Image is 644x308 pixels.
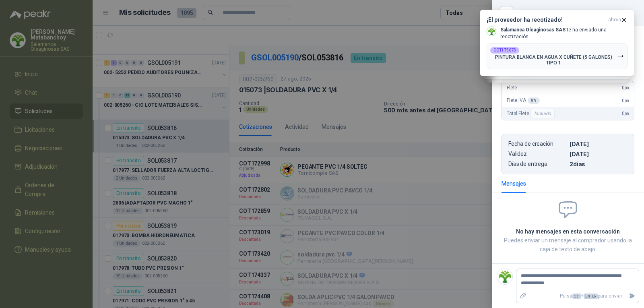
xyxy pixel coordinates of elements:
div: Mensajes [502,179,526,188]
p: Fecha de creación [508,141,566,147]
span: Ctrl [572,294,581,299]
label: Adjuntar archivos [516,289,530,303]
span: ahora [608,17,621,23]
p: 2 dias [570,161,627,167]
p: Puedes enviar un mensaje al comprador usando la caja de texto de abajo. [502,236,634,254]
button: ¡El proveedor ha recotizado!ahora Company LogoSalamanca Oleaginosas SAS te ha enviado una recotiz... [480,10,634,76]
p: Validez [508,151,566,157]
h2: No hay mensajes en esta conversación [502,227,634,236]
span: ,00 [624,112,629,116]
p: te ha enviado una recotización. [500,27,627,40]
div: Incluido [530,109,555,118]
b: Salamanca Oleaginosas SAS [500,27,566,33]
span: ENTER [584,294,598,299]
span: 0 [622,98,629,103]
p: Pulsa + para enviar [530,289,626,303]
b: COT175673 [493,48,516,52]
span: 0 [622,111,629,116]
span: Flete IVA [507,97,540,104]
img: Company Logo [487,27,496,36]
p: [DATE] [570,151,627,157]
button: COT175673PINTURA BLANCA EN AGUA X CUÑETE (5 GALONES) TIPO 1 [487,43,627,69]
p: PINTURA BLANCA EN AGUA X CUÑETE (5 GALONES) TIPO 1 [490,54,617,66]
h3: ¡El proveedor ha recotizado! [487,17,605,23]
span: Total Flete [507,109,556,118]
button: Enviar [625,289,639,303]
span: ,00 [624,99,629,103]
img: Company Logo [497,269,512,284]
span: ,00 [624,86,629,90]
button: Close [502,8,511,18]
span: Flete [507,85,517,91]
span: 0 [622,85,629,91]
div: COT172998 [518,6,634,19]
div: 0 % [528,97,540,104]
p: [DATE] [570,141,627,147]
p: Días de entrega [508,161,566,167]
